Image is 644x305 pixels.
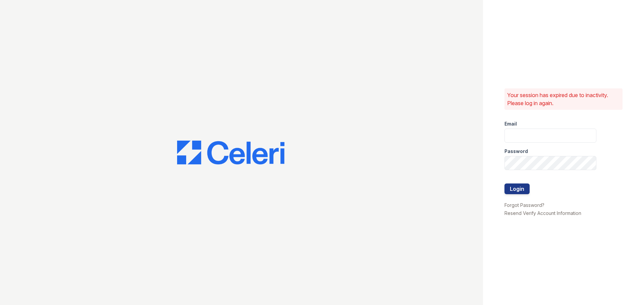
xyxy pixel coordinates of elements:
a: Resend Verify Account Information [504,210,581,216]
a: Forgot Password? [504,202,544,208]
label: Password [504,148,528,155]
label: Email [504,121,517,127]
button: Login [504,183,530,194]
img: CE_Logo_Blue-a8612792a0a2168367f1c8372b55b34899dd931a85d93a1a3d3e32e68fde9ad4.png [177,141,284,165]
p: Your session has expired due to inactivity. Please log in again. [507,91,620,107]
